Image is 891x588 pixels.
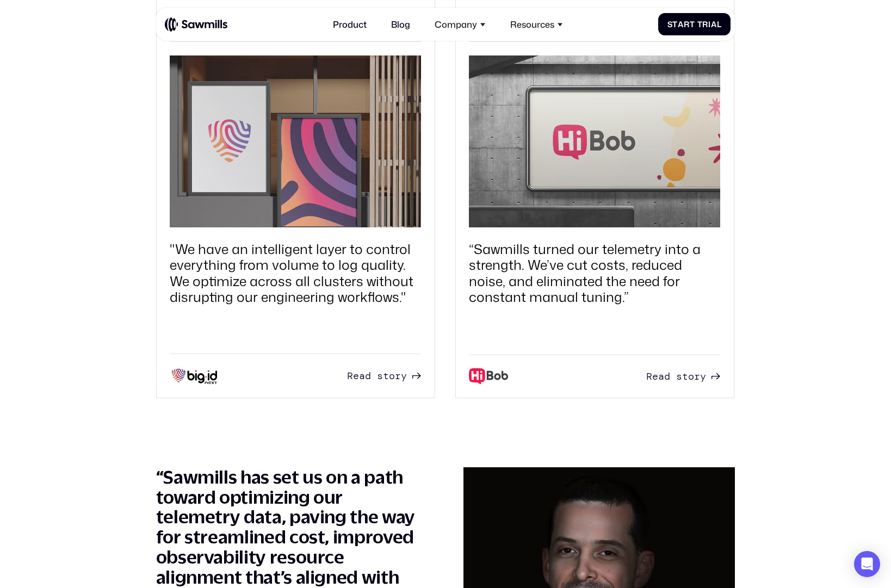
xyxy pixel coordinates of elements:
span: R [646,370,652,382]
div: “Sawmills turned our telemetry into a strength. We’ve cut costs, reduced noise, and eliminated th... [469,241,720,305]
span: d [365,370,371,382]
img: HiBob logo [469,368,508,384]
span: a [658,370,664,382]
span: y [700,370,706,382]
a: Readstory [347,367,422,384]
span: o [688,370,694,382]
span: y [401,370,407,382]
img: Grey H logo [170,367,220,384]
span: t [383,370,389,382]
img: Via POSTER [170,55,421,227]
div: Open Intercom Messenger [854,551,880,577]
span: e [652,370,658,382]
span: i [708,20,711,29]
span: R [347,370,353,382]
span: l [717,20,722,29]
span: r [702,20,708,29]
a: Product [326,13,373,36]
span: r [395,370,401,382]
span: S [667,20,673,29]
a: Readstory [646,368,721,384]
span: a [678,20,684,29]
span: a [359,370,365,382]
span: r [694,370,700,382]
img: hibob poster [469,55,720,227]
span: T [697,20,703,29]
span: r [684,20,690,29]
span: a [711,20,717,29]
span: t [682,370,688,382]
div: Resources [510,19,554,30]
span: s [377,370,383,382]
span: t [672,20,678,29]
a: Blog [384,13,417,36]
span: e [353,370,359,382]
span: s [676,370,682,382]
div: "We have an intelligent layer to control everything from volume to log quality. We optimize acros... [170,241,421,305]
div: Company [435,19,477,30]
span: d [664,370,670,382]
span: t [690,20,695,29]
span: o [389,370,395,382]
div: Resources [503,13,570,36]
div: Company [428,13,492,36]
a: StartTrial [658,13,731,36]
